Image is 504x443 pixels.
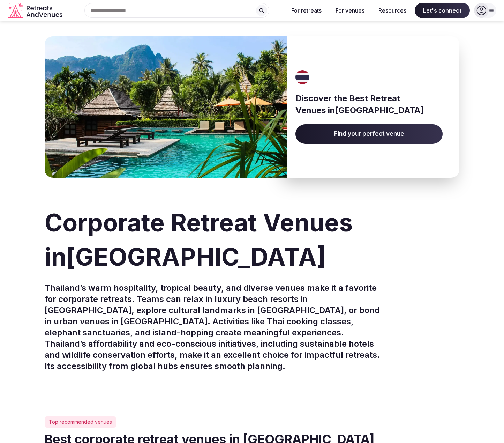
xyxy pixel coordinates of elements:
a: Visit the homepage [8,3,64,19]
h3: Discover the Best Retreat Venues in [GEOGRAPHIC_DATA] [295,93,443,116]
p: Thailand’s warm hospitality, tropical beauty, and diverse venues make it a favorite for corporate... [45,282,385,372]
button: Resources [373,3,412,18]
a: Find your perfect venue [295,124,443,144]
div: Top recommended venues [45,416,116,428]
img: Banner image for Thailand representative of the country [45,36,287,178]
button: For retreats [286,3,327,18]
img: Thailand's flag [293,70,312,84]
span: Let's connect [415,3,470,18]
svg: Retreats and Venues company logo [8,3,64,19]
button: For venues [330,3,370,18]
h1: Corporate Retreat Venues in [GEOGRAPHIC_DATA] [45,206,459,274]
